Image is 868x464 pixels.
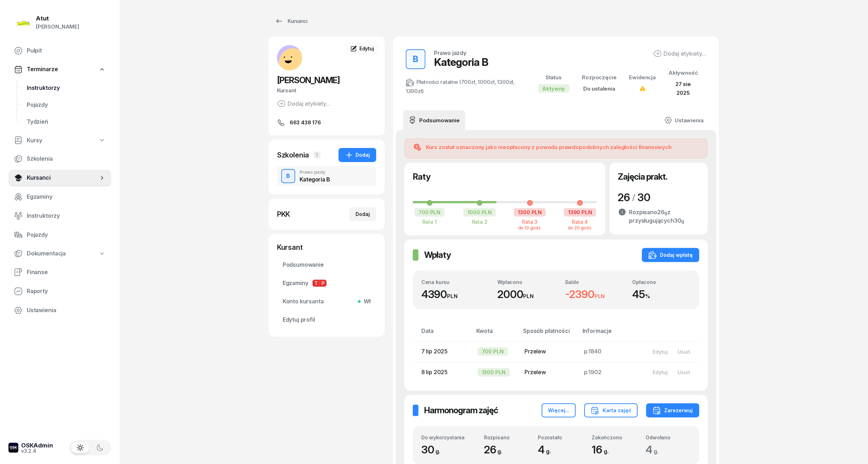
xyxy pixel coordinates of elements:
[434,50,466,56] div: Prawo jazdy
[345,151,370,159] div: Dodaj
[538,84,570,93] div: Aktywny
[654,448,659,455] small: g.
[582,73,617,82] div: Rozpoczęcie
[583,85,615,92] span: Do ustalenia
[339,148,376,162] button: Dodaj
[415,208,445,217] div: 700 PLN
[498,279,556,285] div: Wpłacono
[8,227,111,243] a: Pojazdy
[564,225,597,230] div: do 20 godz.
[277,166,376,186] button: BPrawo jazdyKategoria B
[359,45,374,51] span: Edytuj
[678,349,690,355] div: Usuń
[519,326,578,341] th: Sposób płatności
[277,209,290,219] div: PKK
[478,347,508,356] div: 700 PLN
[523,293,534,299] small: PLN
[434,56,488,68] div: Kategoria B
[277,150,309,160] div: Szkolenia
[277,256,376,273] a: Podsumowanie
[604,448,609,455] small: g.
[464,208,496,217] div: 1000 PLN
[8,150,111,167] a: Szkolenia
[281,169,295,183] button: B
[406,49,426,69] button: B
[595,293,605,299] small: PLN
[421,279,489,285] div: Cena kursu
[648,251,693,259] div: Dodaj wpłatę
[646,403,699,417] button: Zarezerwuj
[484,434,529,440] div: Rozpisano
[633,288,691,301] div: 45
[646,434,691,440] div: Odwołano
[36,16,79,21] div: Atut
[424,405,498,416] h2: Harmonogram zajęć
[21,443,53,448] div: OSKAdmin
[463,219,497,225] div: Rata 2
[524,347,573,356] div: Przelew
[524,368,573,377] div: Przelew
[27,100,106,110] span: Pojazdy
[277,293,376,310] a: Konto kursantaWł
[8,302,111,319] a: Ustawienia
[436,448,441,455] small: g.
[421,288,489,301] div: 4390
[8,443,18,453] img: logo-xs-dark@2x.png
[668,68,698,78] div: Aktywność
[27,83,106,93] span: Instruktorzy
[564,219,597,225] div: Rata 4
[653,49,706,58] button: Dodaj etykiety...
[538,73,570,82] div: Status
[27,192,106,202] span: Egzaminy
[27,136,42,145] span: Kursy
[8,246,111,262] a: Dokumentacja
[8,283,111,300] a: Raporty
[484,443,506,456] span: 26
[421,348,448,355] span: 7 lip 2025
[27,268,106,277] span: Finanse
[421,369,448,376] span: 8 lip 2025
[283,279,371,288] span: Egzaminy
[27,173,99,182] span: Kursanci
[21,97,111,113] a: Pojazdy
[633,279,691,285] div: Opłacono
[8,42,111,59] a: Pulpit
[514,208,546,217] div: 1300 PLN
[277,311,376,328] a: Edytuj profil
[345,42,379,55] a: Edytuj
[277,99,330,108] button: Dodaj etykiety...
[356,210,370,218] div: Dodaj
[584,369,602,376] span: p.1902
[36,22,79,31] div: [PERSON_NAME]
[27,65,58,74] span: Terminarze
[27,154,106,163] span: Szkolenia
[653,406,693,415] div: Zarezerwuj
[8,132,111,149] a: Kursy
[27,46,106,55] span: Pulpit
[413,326,472,341] th: Data
[618,171,668,182] h2: Zajęcia prakt.
[269,14,314,28] a: Kursanci
[403,110,465,130] a: Podsumowanie
[426,143,672,151] div: Kurs został oznaczony jako nieopłacony z powodu prawdopodobnych zaległości finansowych
[275,17,307,25] div: Kursanci
[27,306,106,315] span: Ustawienia
[565,288,624,301] div: -2390
[538,434,583,440] div: Pozostało
[646,443,662,456] span: 4
[673,366,695,378] button: Usuń
[8,188,111,205] a: Egzaminy
[498,288,556,301] div: 2000
[21,448,53,453] div: v3.2.4
[300,170,330,174] div: Prawo jazdy
[629,73,656,82] div: Ewidencja
[565,279,624,285] div: Saldo
[284,170,293,182] div: B
[592,443,612,456] span: 16
[277,275,376,292] a: EgzaminyTP
[513,219,547,225] div: Rata 3
[320,280,327,287] span: P
[674,217,685,224] span: 30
